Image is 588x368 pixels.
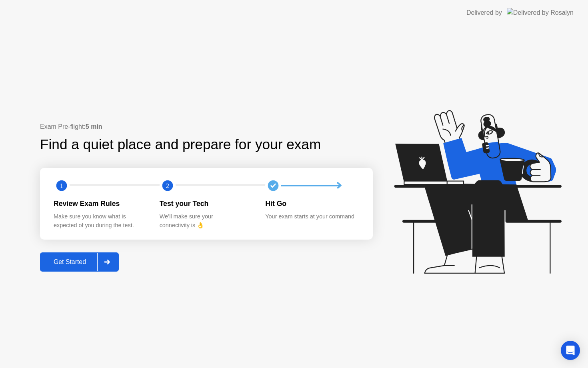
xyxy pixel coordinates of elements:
[40,252,119,272] button: Get Started
[466,8,502,18] div: Delivered by
[54,212,147,230] div: Make sure you know what is expected of you during the test.
[160,198,253,209] div: Test your Tech
[561,341,580,360] div: Open Intercom Messenger
[54,198,147,209] div: Review Exam Rules
[507,8,574,17] img: Delivered by Rosalyn
[86,123,102,130] b: 5 min
[60,182,63,190] text: 1
[40,122,373,132] div: Exam Pre-flight:
[42,258,97,266] div: Get Started
[160,212,253,230] div: We’ll make sure your connectivity is 👌
[265,198,358,209] div: Hit Go
[40,134,322,155] div: Find a quiet place and prepare for your exam
[166,182,169,190] text: 2
[265,212,358,221] div: Your exam starts at your command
